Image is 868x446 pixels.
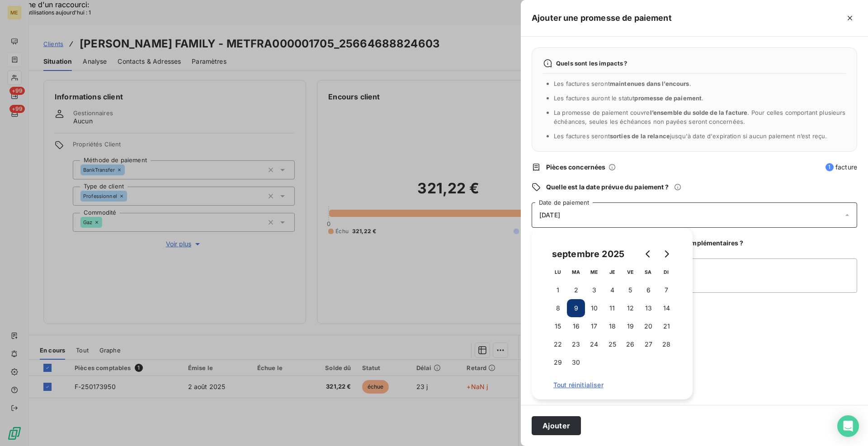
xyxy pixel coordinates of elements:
th: samedi [639,263,657,281]
button: 16 [567,317,585,335]
button: 18 [603,317,621,335]
button: 1 [549,281,567,299]
th: vendredi [621,263,639,281]
button: 21 [657,317,675,335]
span: Tout réinitialiser [553,381,671,389]
button: 14 [657,299,675,317]
button: Go to next month [657,245,675,263]
button: 2 [567,281,585,299]
div: Open Intercom Messenger [837,415,859,437]
span: Quels sont les impacts ? [556,60,627,67]
button: 9 [567,299,585,317]
button: 17 [585,317,603,335]
button: 20 [639,317,657,335]
h5: Ajouter une promesse de paiement [532,12,672,24]
button: 3 [585,281,603,299]
button: 13 [639,299,657,317]
span: Les factures seront . [554,80,691,87]
span: l’ensemble du solde de la facture [650,109,748,116]
span: Les factures seront jusqu'à date d'expiration si aucun paiement n’est reçu. [554,132,827,140]
span: 1 [826,163,834,171]
div: septembre 2025 [549,247,627,261]
span: La promesse de paiement couvre . Pour celles comportant plusieurs échéances, seules les échéances... [554,109,846,125]
th: lundi [549,263,567,281]
button: 7 [657,281,675,299]
button: 5 [621,281,639,299]
button: Ajouter [532,416,581,435]
button: 23 [567,335,585,353]
span: maintenues dans l’encours [610,80,689,87]
button: 24 [585,335,603,353]
button: 29 [549,353,567,371]
button: 10 [585,299,603,317]
span: Quelle est la date prévue du paiement ? [546,183,669,192]
button: 12 [621,299,639,317]
button: 28 [657,335,675,353]
span: sorties de la relance [610,132,670,140]
span: Pièces concernées [546,163,606,172]
button: 8 [549,299,567,317]
span: facture [826,163,857,172]
span: Les factures auront le statut . [554,94,704,102]
button: 15 [549,317,567,335]
th: jeudi [603,263,621,281]
span: [DATE] [539,211,560,219]
button: 6 [639,281,657,299]
button: 22 [549,335,567,353]
span: promesse de paiement [634,94,702,102]
button: 11 [603,299,621,317]
th: mardi [567,263,585,281]
button: 4 [603,281,621,299]
button: Go to previous month [639,245,657,263]
button: 25 [603,335,621,353]
th: dimanche [657,263,675,281]
button: 19 [621,317,639,335]
button: 27 [639,335,657,353]
button: 30 [567,353,585,371]
th: mercredi [585,263,603,281]
button: 26 [621,335,639,353]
